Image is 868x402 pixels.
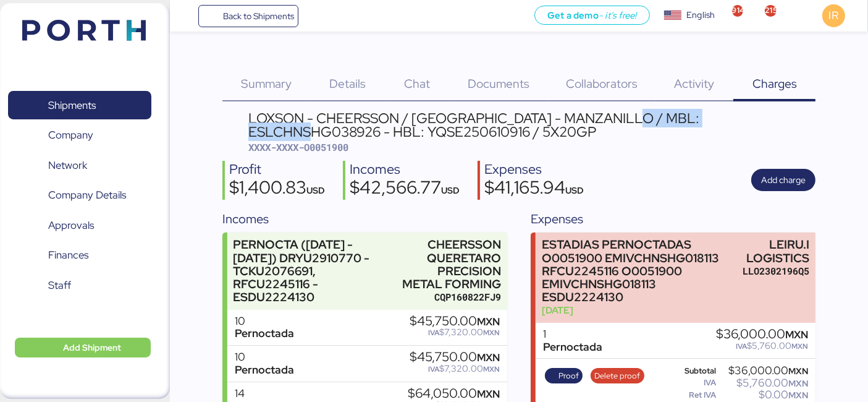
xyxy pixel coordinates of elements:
span: MXN [788,390,808,401]
div: LEIRU.I LOGISTICS [743,238,810,264]
div: 1 [543,328,602,341]
button: Add Shipment [15,338,151,357]
span: MXN [788,366,808,377]
span: Summary [241,75,292,92]
button: Add charge [751,169,815,191]
div: 10 [235,315,294,328]
span: Charges [752,75,797,92]
span: XXXX-XXXX-O0051900 [248,141,348,153]
div: IVA [675,378,716,387]
span: MXN [791,341,808,351]
button: Menu [177,6,198,27]
div: Incomes [350,161,460,179]
span: IVA [428,364,439,374]
span: MXN [477,315,500,328]
span: MXN [785,328,808,341]
div: Ret IVA [675,391,716,400]
div: $36,000.00 [718,366,808,375]
span: USD [306,184,325,196]
div: $64,050.00 [408,387,500,401]
div: $5,760.00 [718,378,808,388]
span: MXN [477,351,500,364]
span: MXN [788,378,808,389]
div: $42,566.77 [350,179,460,200]
button: Proof [545,368,583,384]
span: MXN [477,387,500,401]
span: Collaborators [566,75,638,92]
span: Shipments [48,96,96,114]
span: Proof [558,369,579,383]
span: MXN [483,364,500,374]
div: $0.00 [718,390,808,400]
span: IVA [428,328,439,338]
div: Expenses [484,161,584,179]
div: LOXSON - CHEERSSON / [GEOGRAPHIC_DATA] - MANZANILLO / MBL: ESLCHNSHG038926 - HBL: YQSE250610916 /... [248,111,816,139]
a: Network [8,151,151,179]
div: CHEERSSON QUERETARO PRECISION METAL FORMING [402,238,502,291]
span: Add Shipment [63,340,121,355]
a: Staff [8,271,151,299]
div: PERNOCTA ([DATE] - [DATE]) DRYU2910770 - TCKU2076691, RFCU2245116 - ESDU2224130 [233,238,395,304]
span: Details [329,75,366,92]
div: ESTADIAS PERNOCTADAS O0051900 EMIVCHNSHG018113 RFCU2245116 O0051900 EMIVCHNSHG018113 ESDU2224130 [542,238,737,304]
div: Pernoctada [235,364,294,377]
div: 10 [235,351,294,364]
div: $1,400.83 [229,179,325,200]
div: $41,165.94 [484,179,584,200]
div: $45,750.00 [410,351,500,364]
button: Delete proof [591,368,644,384]
span: Company Details [48,186,126,204]
div: $7,320.00 [410,328,500,337]
div: Pernoctada [543,341,602,354]
span: Company [48,126,93,144]
div: LLO2302196Q5 [743,265,810,278]
div: Subtotal [675,367,716,375]
div: English [686,9,715,22]
div: $5,760.00 [716,341,808,351]
a: Approvals [8,211,151,239]
a: Back to Shipments [198,5,299,27]
div: $36,000.00 [716,328,808,341]
a: Shipments [8,91,151,119]
span: Add charge [761,173,806,187]
span: USD [565,184,584,196]
span: MXN [483,328,500,338]
div: 14 [235,387,294,400]
span: Approvals [48,216,94,234]
span: Back to Shipments [223,9,294,24]
a: Company Details [8,181,151,210]
div: Incomes [222,210,507,228]
div: $45,750.00 [410,315,500,328]
span: IR [829,7,838,24]
span: IVA [736,341,747,351]
div: Pernoctada [235,327,294,340]
div: CQP160822FJ9 [402,291,502,304]
div: Expenses [531,210,815,228]
span: Documents [468,75,529,92]
span: Staff [48,276,71,294]
div: [DATE] [542,304,737,317]
span: Delete proof [595,369,641,383]
div: $7,320.00 [410,364,500,374]
span: Activity [675,75,715,92]
span: USD [441,184,460,196]
a: Finances [8,241,151,270]
span: Network [48,156,87,174]
span: Finances [48,246,88,264]
a: Company [8,121,151,150]
div: Profit [229,161,325,179]
span: Chat [404,75,430,92]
